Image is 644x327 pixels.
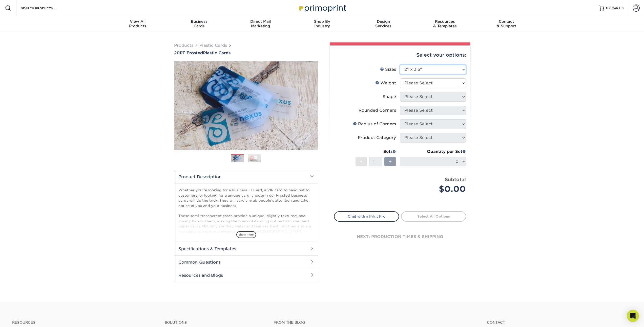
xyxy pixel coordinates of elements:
[174,51,318,55] h1: Plastic Cards
[165,320,266,325] h4: Solutions
[230,16,291,32] a: Direct MailMarketing
[291,19,353,28] div: Industry
[274,320,473,325] h4: From the Blog
[174,51,203,55] span: 20PT Frosted
[174,43,193,48] a: Products
[291,19,353,24] span: Shop By
[627,310,639,322] div: Open Intercom Messenger
[168,16,230,32] a: BusinessCards
[353,19,414,28] div: Services
[107,16,169,32] a: View AllProducts
[414,19,476,24] span: Resources
[353,19,414,24] span: Design
[107,19,169,24] span: View All
[178,188,314,301] p: Whether you’re looking for a Business ID Card, a VIP card to hand out to customers, or looking fo...
[174,269,318,282] h2: Resources and Blogs
[606,6,620,10] span: MY CART
[487,320,632,325] a: Contact
[400,149,466,155] div: Quantity per Set
[174,242,318,255] h2: Specifications & Templates
[334,45,466,65] div: Select your options:
[401,211,466,221] a: Select All Options
[414,16,476,32] a: Resources& Templates
[353,121,396,127] div: Radius of Corners
[236,231,256,238] span: show more
[388,158,392,165] span: +
[404,183,466,195] div: $0.00
[230,19,291,28] div: Marketing
[476,16,537,32] a: Contact& Support
[199,43,227,48] a: Plastic Cards
[380,66,396,73] div: Sizes
[359,107,396,113] div: Rounded Corners
[334,211,399,221] a: Chat with a Print Pro
[375,80,396,86] div: Weight
[230,19,291,24] span: Direct Mail
[476,19,537,24] span: Contact
[358,135,396,141] div: Product Category
[414,19,476,28] div: & Templates
[174,255,318,269] h2: Common Questions
[353,16,414,32] a: DesignServices
[248,154,261,162] img: Plastic Cards 02
[20,5,70,11] input: SEARCH PRODUCTS.....
[174,51,318,55] a: 20PT FrostedPlastic Cards
[297,3,347,13] img: Primoprint
[231,154,244,163] img: Plastic Cards 01
[334,222,466,252] div: next: production times & shipping
[445,177,466,182] strong: Subtotal
[383,94,396,100] div: Shape
[168,19,230,28] div: Cards
[174,170,318,183] h2: Product Description
[12,320,157,325] h4: Resources
[476,19,537,28] div: & Support
[107,19,169,28] div: Products
[621,6,624,10] span: 0
[360,158,362,165] span: -
[356,149,396,155] div: Sets
[291,16,353,32] a: Shop ByIndustry
[174,56,318,155] img: 20PT Frosted 01
[168,19,230,24] span: Business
